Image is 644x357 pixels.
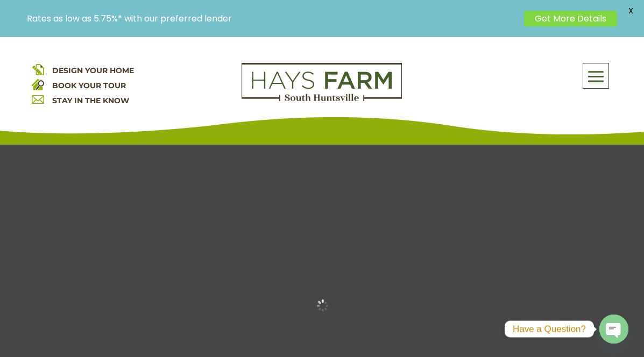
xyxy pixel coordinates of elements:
[52,81,126,90] a: BOOK YOUR TOUR
[242,94,402,104] a: hays farm homes huntsville development
[27,13,519,24] p: Rates as low as 5.75%* with our preferred lender
[52,96,129,105] a: STAY IN THE KNOW
[524,11,617,26] a: Get More Details
[32,63,44,75] img: design your home
[622,3,639,19] span: X
[242,63,402,102] img: Logo
[52,66,134,75] a: DESIGN YOUR HOME
[32,78,44,90] img: book your home tour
